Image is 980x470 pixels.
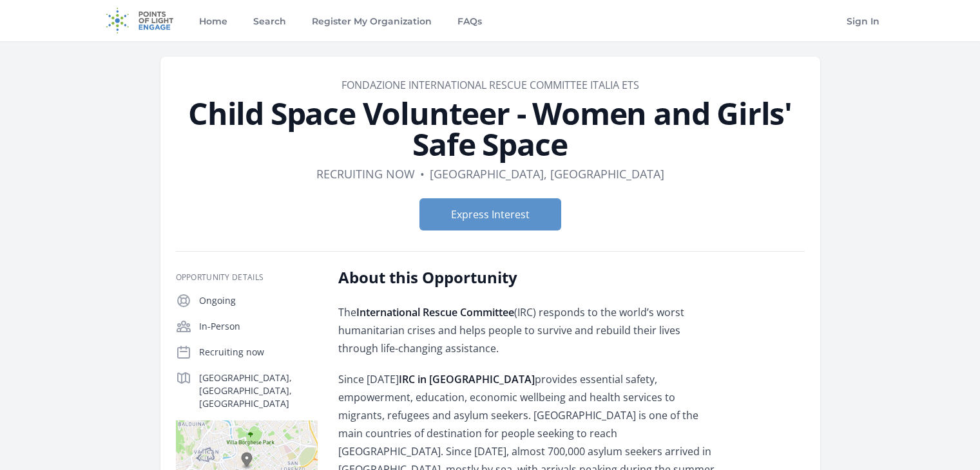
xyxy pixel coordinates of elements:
strong: IRC in [GEOGRAPHIC_DATA] [399,372,535,386]
strong: International Rescue Committee [356,305,514,319]
h3: Opportunity Details [176,272,318,283]
p: Recruiting now [199,346,318,359]
h2: About this Opportunity [338,267,715,288]
p: [GEOGRAPHIC_DATA], [GEOGRAPHIC_DATA], [GEOGRAPHIC_DATA] [199,371,318,410]
div: • [420,165,425,183]
a: Fondazione International Rescue Committee Italia ETS [341,78,639,92]
p: The (IRC) responds to the world’s worst humanitarian crises and helps people to survive and rebui... [338,303,715,357]
h1: Child Space Volunteer - Women and Girls' Safe Space [176,98,805,160]
button: Express Interest [419,198,561,230]
p: Ongoing [199,294,318,307]
p: In-Person [199,320,318,333]
dd: Recruiting now [316,165,415,183]
dd: [GEOGRAPHIC_DATA], [GEOGRAPHIC_DATA] [430,165,664,183]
